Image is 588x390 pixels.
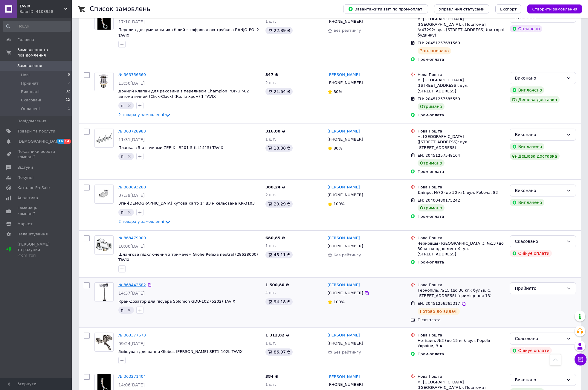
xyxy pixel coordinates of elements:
[418,351,505,357] div: Пром-оплата
[510,25,542,32] div: Оплачено
[265,193,276,197] span: 2 шт.
[17,139,62,144] span: [DEMOGRAPHIC_DATA]
[348,6,423,12] span: Завантажити звіт по пром-оплаті
[510,153,559,160] div: Дешева доставка
[95,72,113,91] img: Фото товару
[118,89,249,99] a: Донний клапан для раковини з переливом Champion POP-UP-02 автоматичний (Click-Clack) (Колір хром)...
[118,244,145,249] span: 18:06[DATE]
[328,374,360,380] a: [PERSON_NAME]
[94,282,114,301] a: Фото товару
[418,235,505,241] div: Нова Пошта
[68,106,70,112] span: 1
[521,7,582,11] a: Створити замовлення
[265,348,293,356] div: 86.97 ₴
[17,165,33,170] span: Відгуки
[418,338,505,349] div: Нетішин, №3 (до 15 кг): вул. Героїв України, 3-А
[118,349,242,354] a: Змішувач для ванни Globus [PERSON_NAME] SBT1-102L TAVIX
[515,285,564,292] div: Прийнято
[90,5,150,13] h1: Список замовлень
[64,139,71,144] span: 14
[118,129,146,133] a: № 363728983
[334,253,361,257] span: Без рейтингу
[17,175,33,180] span: Покупці
[17,205,55,216] span: Гаманець компанії
[418,301,460,306] span: ЕН: 20451256363317
[515,377,564,383] div: Виконано
[127,103,132,108] svg: Видалити мітку
[265,19,276,24] span: 1 шт.
[328,282,360,288] a: [PERSON_NAME]
[326,242,364,250] div: [PHONE_NUMBER]
[265,374,278,379] span: 384 ₴
[265,236,285,240] span: 680,85 ₴
[265,185,285,189] span: 380,24 ₴
[118,201,255,205] span: Згін-[DEMOGRAPHIC_DATA] кутова Karro 1" ВЗ нікельована KR-3103
[418,185,505,190] div: Нова Пошта
[118,252,258,262] a: Шлангове підключення з тримачем Grohe Relexa neutral (28628000) TAVIX
[21,97,41,103] span: Скасовані
[265,88,293,95] div: 21.64 ₴
[418,374,505,379] div: Нова Пошта
[575,354,587,365] button: Чат з покупцем
[127,210,132,215] svg: Видалити мітку
[328,185,360,190] a: [PERSON_NAME]
[334,300,345,304] span: 100%
[418,333,505,338] div: Нова Пошта
[95,283,113,301] img: Фото товару
[118,374,146,379] a: № 363271404
[515,187,564,194] div: Виконано
[418,112,505,118] div: Пром-оплата
[118,145,223,150] a: Планка з 5-а гачками ZERIX LR201-5 (LL1415) TAVIX
[343,4,428,13] button: Завантажити звіт по пром-оплаті
[17,118,46,124] span: Повідомлення
[265,80,276,85] span: 2 шт.
[95,237,113,252] img: Фото товару
[328,72,360,78] a: [PERSON_NAME]
[118,113,164,117] span: 2 товара у замовленні
[118,299,235,304] a: Кран-дозатор для пісуара Solomon GDU-102 (5202) TAVIX
[418,97,460,101] span: ЕН: 20451257535559
[418,204,445,211] div: Отримано
[17,242,55,258] span: [PERSON_NAME] та рахунки
[19,4,64,9] span: TAVIX
[418,159,445,167] div: Отримано
[94,333,114,352] a: Фото товару
[418,198,460,202] span: ЕН: 20400480175242
[326,381,364,389] div: [PHONE_NUMBER]
[334,89,342,94] span: 80%
[118,112,171,117] a: 2 товара у замовленні
[265,382,276,387] span: 1 шт.
[121,308,123,313] span: п
[265,144,293,152] div: 18.88 ₴
[418,308,460,315] div: Готово до видачі
[418,153,460,158] span: ЕН: 20451257548164
[265,129,285,133] span: 316,80 ₴
[265,341,276,345] span: 1 шт.
[17,221,33,227] span: Маркет
[439,7,485,11] span: Управління статусами
[418,317,505,323] div: Післяплата
[265,283,289,287] span: 1 500,80 ₴
[515,238,564,245] div: Скасовано
[118,81,145,86] span: 13:56[DATE]
[326,135,364,143] div: [PHONE_NUMBER]
[418,241,505,257] div: Черновцы ([GEOGRAPHIC_DATA].), №13 (до 30 кг на одно месте): ул. [STREET_ADDRESS]
[265,298,293,305] div: 94.18 ₴
[510,96,559,103] div: Дешева доставка
[418,47,451,54] div: Заплановано
[326,339,364,347] div: [PHONE_NUMBER]
[121,210,123,215] span: п
[94,129,114,148] a: Фото товару
[127,308,132,313] svg: Видалити мітку
[500,7,517,11] span: Експорт
[510,250,552,257] div: Очікує оплати
[68,81,70,86] span: 7
[95,129,113,147] img: Фото товару
[118,333,146,337] a: № 363377673
[94,185,114,204] a: Фото товару
[328,333,360,338] a: [PERSON_NAME]
[17,185,50,191] span: Каталог ProSale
